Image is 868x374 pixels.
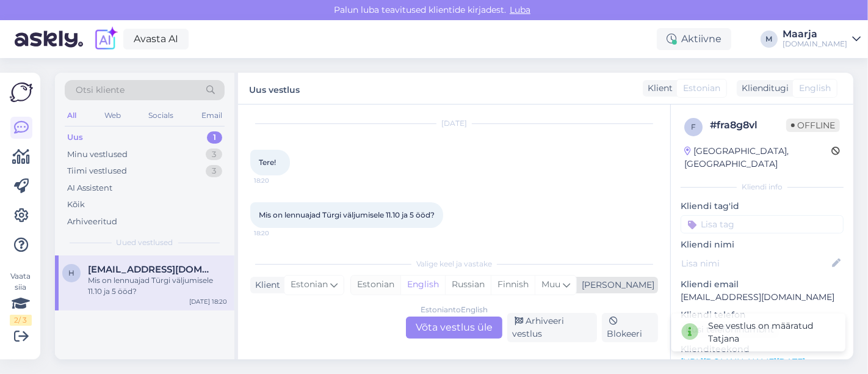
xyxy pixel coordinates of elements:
div: M [761,31,778,48]
a: Avasta AI [123,29,189,50]
div: Klienditugi [737,82,789,95]
div: Klient [643,82,673,95]
label: Uus vestlus [249,80,300,97]
img: explore-ai [93,26,118,52]
div: Arhiveeritud [67,216,117,228]
div: Aktiivne [657,28,731,50]
p: Kliendi email [681,278,844,291]
p: [EMAIL_ADDRESS][DOMAIN_NAME] [681,291,844,304]
div: AI Assistent [67,182,112,194]
div: Minu vestlused [67,148,128,161]
p: Kliendi tag'id [681,200,844,213]
span: helenhoolma@gmail.com [88,264,215,275]
span: Uued vestlused [117,237,173,248]
div: Estonian to English [421,304,488,315]
div: Klient [250,279,280,291]
span: English [799,82,831,95]
div: Estonian [351,276,400,294]
span: 18:20 [254,229,300,238]
div: Finnish [491,276,535,294]
div: Arhiveeri vestlus [507,313,597,342]
div: 1 [207,131,222,144]
a: Maarja[DOMAIN_NAME] [783,29,861,49]
div: Blokeeri [602,313,658,342]
div: # fra8g8vl [710,118,786,133]
div: Email [199,108,225,123]
div: [DATE] 18:20 [189,297,227,306]
div: Kliendi info [681,182,844,193]
span: h [68,268,74,277]
span: Mis on lennuajad Türgi väljumisele 11.10 ja 5 ööd? [259,210,435,219]
div: Maarja [783,29,847,39]
div: Võta vestlus üle [406,317,502,339]
span: Offline [786,119,840,132]
div: [DATE] [250,118,658,129]
div: Socials [146,108,176,123]
div: Web [102,108,123,123]
span: Tere! [259,158,276,167]
div: Mis on lennuajad Türgi väljumisele 11.10 ja 5 ööd? [88,275,227,297]
div: [GEOGRAPHIC_DATA], [GEOGRAPHIC_DATA] [684,145,831,170]
span: Estonian [291,278,328,291]
input: Lisa nimi [681,257,830,270]
img: Askly Logo [10,82,33,102]
div: 2 / 3 [10,315,32,326]
div: 3 [206,165,222,177]
div: Kõik [67,199,85,211]
div: 3 [206,148,222,161]
span: Muu [541,279,560,290]
input: Lisa tag [681,215,844,233]
div: [PERSON_NAME] [577,279,654,291]
p: Kliendi nimi [681,238,844,251]
div: Uus [67,131,83,144]
div: [DOMAIN_NAME] [783,39,847,49]
span: f [691,122,696,131]
div: See vestlus on määratud Tatjana [708,320,836,345]
div: All [65,108,79,123]
span: 18:20 [254,176,300,185]
span: Estonian [683,82,720,95]
span: Otsi kliente [76,84,125,97]
span: Luba [506,4,534,15]
div: English [400,276,445,294]
div: Tiimi vestlused [67,165,127,177]
div: Russian [445,276,491,294]
div: Valige keel ja vastake [250,258,658,269]
div: Vaata siia [10,271,32,326]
